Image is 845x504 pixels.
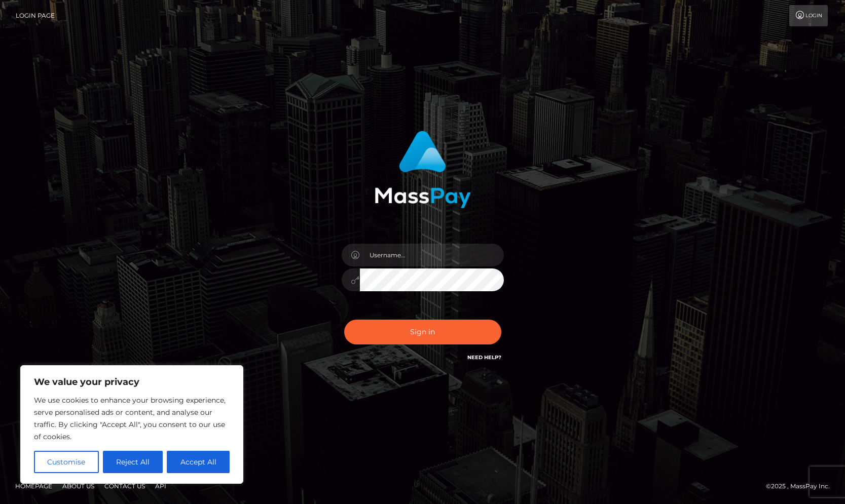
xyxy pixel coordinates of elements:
[167,451,230,473] button: Accept All
[375,131,471,208] img: MassPay Login
[34,376,230,388] p: We value your privacy
[20,365,243,484] div: We value your privacy
[103,451,163,473] button: Reject All
[344,320,501,344] button: Sign in
[789,5,828,26] a: Login
[100,478,149,494] a: Contact Us
[467,354,501,361] a: Need Help?
[34,451,99,473] button: Customise
[360,244,504,266] input: Username...
[16,5,55,26] a: Login Page
[151,478,170,494] a: API
[58,478,98,494] a: About Us
[11,478,56,494] a: Homepage
[34,394,230,443] p: We use cookies to enhance your browsing experience, serve personalised ads or content, and analys...
[766,481,837,492] div: © 2025 , MassPay Inc.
